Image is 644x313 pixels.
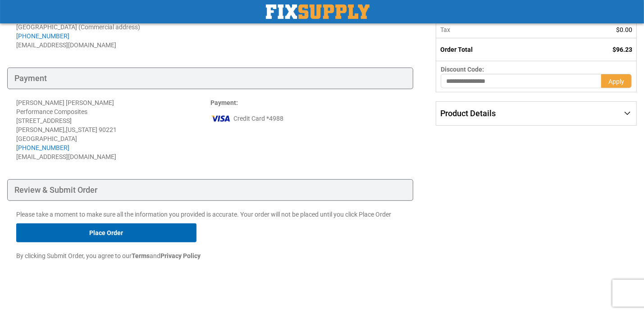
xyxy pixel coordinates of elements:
th: Tax [436,22,573,38]
strong: Order Total [440,46,473,53]
button: Place Order [16,223,196,242]
div: Credit Card *4988 [210,112,405,125]
span: [EMAIL_ADDRESS][DOMAIN_NAME] [16,41,116,49]
img: vi.png [210,112,231,125]
strong: Privacy Policy [160,252,201,259]
button: Apply [601,74,632,88]
strong: Terms [132,252,150,259]
span: [US_STATE] [66,126,97,133]
p: By clicking Submit Order, you agree to our and [16,251,404,260]
strong: : [210,99,238,106]
a: [PHONE_NUMBER] [16,32,69,40]
div: [PERSON_NAME] [PERSON_NAME] Performance Composites [STREET_ADDRESS] [PERSON_NAME] , 90221 [GEOGRA... [16,98,210,152]
p: Please take a moment to make sure all the information you provided is accurate. Your order will n... [16,210,404,219]
span: [EMAIL_ADDRESS][DOMAIN_NAME] [16,153,116,160]
span: Payment [210,99,236,106]
img: Fix Industrial Supply [266,5,370,19]
a: store logo [266,5,370,19]
span: $0.00 [616,26,632,33]
span: $96.23 [612,46,632,53]
a: [PHONE_NUMBER] [16,144,69,151]
div: Review & Submit Order [7,179,413,201]
span: Product Details [440,109,496,118]
div: Payment [7,68,413,89]
span: Apply [608,78,624,85]
span: Discount Code: [441,66,484,73]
